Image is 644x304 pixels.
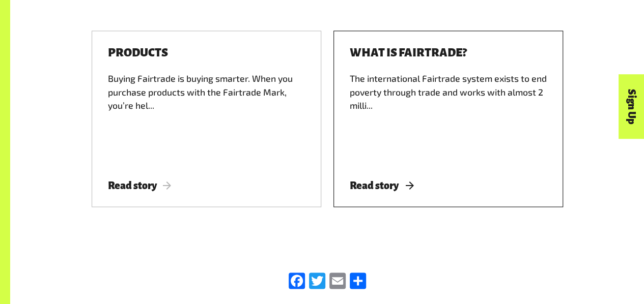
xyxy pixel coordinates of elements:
a: Products Buying Fairtrade is buying smarter. When you purchase products with the Fairtrade Mark, ... [92,31,321,207]
h3: Products [108,47,168,59]
a: Share [348,272,368,290]
div: The international Fairtrade system exists to end poverty through trade and works with almost 2 mi... [350,72,547,161]
div: Buying Fairtrade is buying smarter. When you purchase products with the Fairtrade Mark, you’re he... [108,72,305,161]
span: Read story [108,179,172,191]
a: Email [327,272,348,290]
a: What is Fairtrade? The international Fairtrade system exists to end poverty through trade and wor... [333,31,563,207]
a: Twitter [307,272,327,290]
span: Read story [350,179,413,191]
a: Facebook [287,272,307,290]
h3: What is Fairtrade? [350,47,467,59]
